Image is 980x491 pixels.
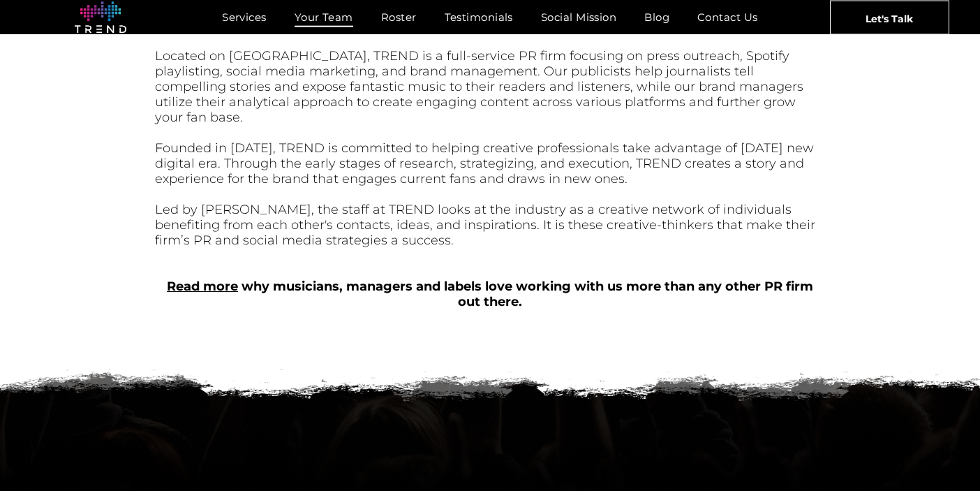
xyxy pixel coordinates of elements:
[155,48,803,125] font: Located on [GEOGRAPHIC_DATA], TREND is a full-service PR firm focusing on press outreach, Spotify...
[630,7,683,27] a: Blog
[431,7,527,27] a: Testimonials
[281,7,367,27] a: Your Team
[866,1,913,36] span: Let's Talk
[527,7,630,27] a: Social Mission
[155,202,815,248] font: Led by [PERSON_NAME], the staff at TREND looks at the industry as a creative network of individua...
[155,140,814,186] span: Founded in [DATE], TREND is committed to helping creative professionals take advantage of [DATE] ...
[683,7,772,27] a: Contact Us
[729,329,980,491] div: Chat-Widget
[729,329,980,491] iframe: Chat Widget
[367,7,431,27] a: Roster
[75,1,126,34] img: logo
[167,279,238,294] a: Read more
[242,279,813,309] b: why musicians, managers and labels love working with us more than any other PR firm out there.
[208,7,281,27] a: Services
